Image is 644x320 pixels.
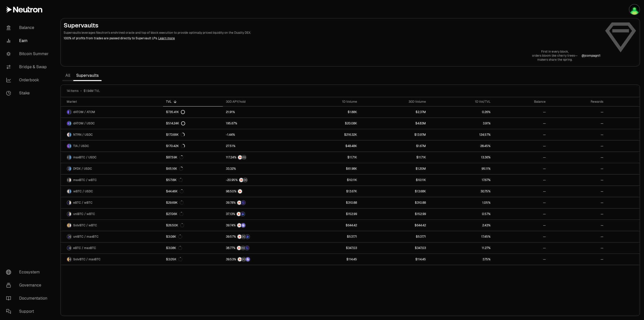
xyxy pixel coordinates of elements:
[73,110,95,114] span: dATOM / ATOM
[429,208,494,220] a: 0.57%
[69,201,71,205] img: wBTC Logo
[67,100,160,104] div: Market
[73,121,95,125] span: dATOM / USDC
[166,144,185,148] div: $170.42K
[494,106,549,118] a: --
[166,246,182,250] div: $3.08K
[69,121,71,125] img: USDC Logo
[223,152,297,163] a: NTRNStructured Points
[84,89,100,93] span: $1.94M TVL
[163,106,223,118] a: $735.41K
[226,177,294,183] button: NTRNStructured Points
[297,152,360,163] a: $11.71K
[67,121,69,125] img: dATOM Logo
[64,30,600,35] p: Supervaults leverages Neutron's enshrined oracle and top of block execution to provide optimally ...
[237,223,241,227] img: NTRN
[64,36,600,41] p: 100% of profits from trades are passed directly to Supervault LPs.
[67,155,69,159] img: maxBTC Logo
[297,129,360,140] a: $216.32K
[166,167,183,171] div: $65.16K
[223,242,297,254] a: NTRNStructured PointsEtherFi Points
[432,100,491,104] div: 1D Vol/TVL
[549,220,606,231] a: --
[166,235,182,239] div: $3.08K
[163,163,223,174] a: $65.16K
[2,87,54,100] a: Stake
[494,129,549,140] a: --
[223,174,297,186] a: NTRNStructured Points
[549,242,606,254] a: --
[429,186,494,197] a: 30.75%
[238,257,242,261] img: NTRN
[73,223,97,227] span: SolvBTC / wBTC
[241,246,245,250] img: Structured Points
[61,242,163,254] a: eBTC LogomaxBTC LogoeBTC / maxBTC
[69,155,71,159] img: USDC Logo
[297,140,360,152] a: $48.48K
[363,100,426,104] div: 30D Volume
[494,220,549,231] a: --
[494,254,549,265] a: --
[297,186,360,197] a: $13.67K
[237,201,241,205] img: NTRN
[61,152,163,163] a: maxBTC LogoUSDC LogomaxBTC / USDC
[494,208,549,220] a: --
[61,231,163,242] a: uniBTC LogomaxBTC LogouniBTC / maxBTC
[166,223,184,227] div: $26.50K
[61,118,163,129] a: dATOM LogoUSDC LogodATOM / USDC
[297,231,360,242] a: $537.71
[429,163,494,174] a: 95.11%
[163,254,223,265] a: $3.05K
[549,106,606,118] a: --
[429,242,494,254] a: 11.27%
[166,257,182,261] div: $3.05K
[237,235,242,239] img: NTRN
[582,54,600,58] a: @jcompagni1
[166,110,185,114] div: $735.41K
[73,257,101,261] span: SolvBTC / maxBTC
[166,189,184,193] div: $44.46K
[494,140,549,152] a: --
[61,254,163,265] a: SolvBTC LogomaxBTC LogoSolvBTC / maxBTC
[237,246,241,250] img: NTRN
[163,197,223,208] a: $29.69K
[552,100,603,104] div: Rewards
[226,100,294,104] div: 30D APY/hold
[69,257,71,261] img: maxBTC Logo
[223,231,297,242] a: NTRNStructured PointsBedrock Diamonds
[245,246,249,250] img: EtherFi Points
[2,47,54,60] a: Bitcoin Summer
[239,178,243,182] img: NTRN
[242,155,246,159] img: Structured Points
[429,129,494,140] a: 124.57%
[69,178,71,182] img: wBTC Logo
[223,186,297,197] a: NTRN
[2,34,54,47] a: Earn
[73,189,93,193] span: wBTC / USDC
[2,292,54,305] a: Documentation
[166,121,185,125] div: $514.24K
[73,212,95,216] span: uniBTC / wBTC
[163,140,223,152] a: $170.42K
[61,106,163,118] a: dATOM LogoATOM LogodATOM / ATOM
[360,174,429,186] a: $10.11K
[429,174,494,186] a: 17.67%
[297,254,360,265] a: $114.45
[629,5,639,15] img: Ledger
[549,208,606,220] a: --
[61,140,163,152] a: TIA LogoUSDC LogoTIA / USDC
[429,220,494,231] a: 2.43%
[429,197,494,208] a: 1.05%
[297,208,360,220] a: $152.99
[163,231,223,242] a: $3.08K
[429,106,494,118] a: 0.26%
[243,178,247,182] img: Structured Points
[166,133,185,137] div: $173.66K
[226,257,294,262] button: NTRNStructured PointsSolv Points
[429,152,494,163] a: 13.36%
[497,100,546,104] div: Balance
[297,197,360,208] a: $310.88
[549,197,606,208] a: --
[360,208,429,220] a: $152.99
[69,223,71,227] img: wBTC Logo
